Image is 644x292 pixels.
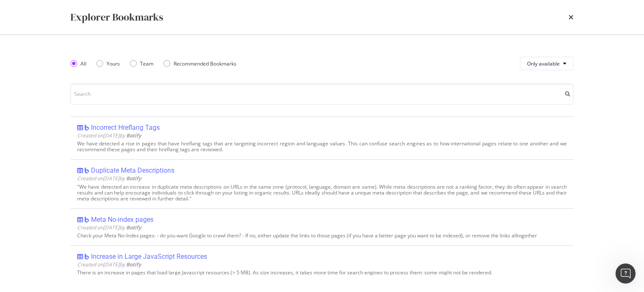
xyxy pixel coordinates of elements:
[126,224,141,231] b: Botify
[91,253,207,261] div: Increase in Large JavaScript Resources
[77,132,141,139] span: Created on [DATE] by
[174,60,236,67] div: Recommended Bookmarks
[615,263,636,284] iframe: Intercom live chat
[106,60,120,67] div: Yours
[77,233,567,239] div: Check your Meta No-Index pages: - do you want Google to crawl them? - If no, either update the li...
[130,60,153,67] div: Team
[70,84,574,105] input: Search
[126,175,141,182] b: Botify
[77,184,567,202] div: "We have detected an increase in duplicate meta descriptions on URLs in the same zone (protocol, ...
[70,10,163,24] div: Explorer Bookmarks
[70,60,86,67] div: All
[77,261,141,268] span: Created on [DATE] by
[77,175,141,182] span: Created on [DATE] by
[80,60,86,67] div: All
[91,166,174,175] div: Duplicate Meta Descriptions
[77,141,567,153] div: We have detected a rise in pages that have hreflang tags that are targeting incorrect region and ...
[91,216,153,224] div: Meta No-index pages
[126,261,141,268] b: Botify
[527,60,560,67] span: Only available
[96,60,120,67] div: Yours
[77,224,141,231] span: Created on [DATE] by
[520,57,574,70] button: Only available
[91,124,160,132] div: Incorrect Hreflang Tags
[569,10,574,24] div: times
[140,60,153,67] div: Team
[126,132,141,139] b: Botify
[77,270,567,276] div: There is an increase in pages that load large Javascript resources (> 5 MB). As size increases, i...
[164,60,236,67] div: Recommended Bookmarks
